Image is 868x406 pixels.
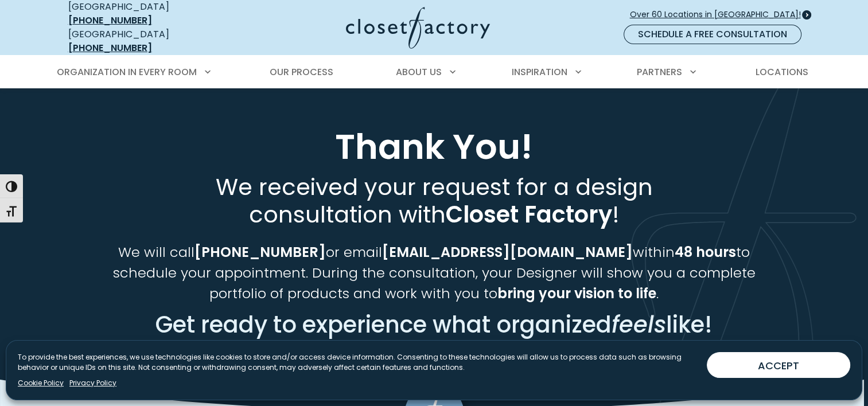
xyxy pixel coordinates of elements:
span: Partners [637,65,682,79]
a: [PHONE_NUMBER] [68,14,152,27]
span: Locations [755,65,808,79]
nav: Primary Menu [49,56,820,88]
strong: 48 hours [675,243,736,261]
span: About Us [396,65,442,79]
a: Schedule a Free Consultation [624,25,801,44]
a: Privacy Policy [69,378,116,388]
span: Get ready to experience what organized like! [155,309,713,341]
a: [PHONE_NUMBER] [68,41,152,54]
a: Over 60 Locations in [GEOGRAPHIC_DATA]! [629,5,811,25]
span: Our Process [270,65,333,79]
em: feels [612,309,666,341]
span: Inspiration [512,65,567,79]
a: Cookie Policy [18,378,64,388]
strong: Closet Factory [446,198,612,231]
span: Over 60 Locations in [GEOGRAPHIC_DATA]! [630,9,810,21]
h1: Thank You! [66,125,803,169]
button: ACCEPT [707,352,850,378]
strong: [PHONE_NUMBER] [194,243,326,261]
div: [GEOGRAPHIC_DATA] [68,28,235,55]
span: We will call or email within to schedule your appointment. During the consultation, your Designer... [113,243,756,303]
strong: [EMAIL_ADDRESS][DOMAIN_NAME] [382,243,633,261]
span: Organization in Every Room [57,65,197,79]
span: We received your request for a design consultation with ! [216,171,653,231]
img: Closet Factory Logo [346,7,490,49]
strong: bring your vision to life [497,284,656,303]
p: To provide the best experiences, we use technologies like cookies to store and/or access device i... [18,352,698,373]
